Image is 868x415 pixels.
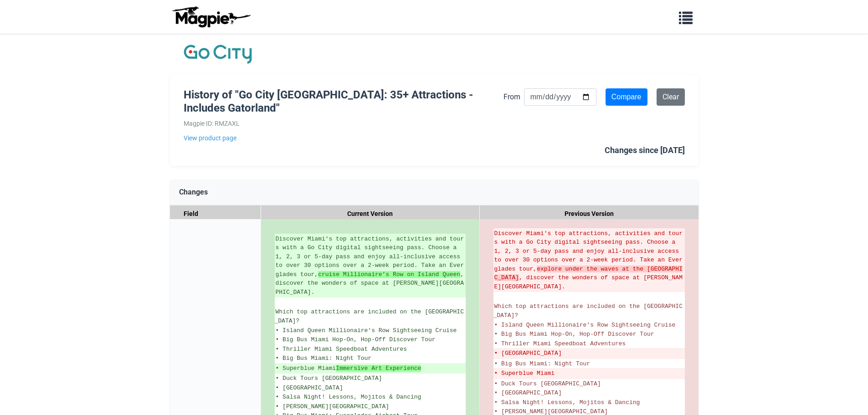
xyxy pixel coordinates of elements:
a: Clear [657,88,685,106]
span: • Thriller Miami Speedboat Adventures [494,340,626,347]
div: Previous Version [480,205,699,222]
span: • [GEOGRAPHIC_DATA] [494,389,562,396]
span: • [GEOGRAPHIC_DATA] [276,384,343,391]
div: Field [170,205,261,222]
span: • Big Bus Miami: Night Tour [276,355,372,362]
ins: • Superblue Miami [276,364,465,373]
span: • Island Queen Millionaire's Row Sightseeing Cruise [494,322,676,328]
img: logo-ab69f6fb50320c5b225c76a69d11143b.png [170,6,252,28]
div: Changes [170,179,699,205]
span: • Duck Tours [GEOGRAPHIC_DATA] [494,380,601,387]
span: • Big Bus Miami Hop-On, Hop-Off Discover Tour [276,336,436,343]
strong: Immersive Art Experience [336,365,421,372]
h1: History of "Go City [GEOGRAPHIC_DATA]: 35+ Attractions - Includes Gatorland" [184,88,503,115]
span: • Big Bus Miami: Night Tour [494,360,591,367]
span: • Island Queen Millionaire's Row Sightseeing Cruise [276,327,457,334]
span: • [PERSON_NAME][GEOGRAPHIC_DATA] [494,408,608,415]
span: • Salsa Night! Lessons, Mojitos & Dancing [494,399,640,406]
div: Changes since [DATE] [605,144,685,157]
span: Which top attractions are included on the [GEOGRAPHIC_DATA]? [275,308,464,325]
del: Discover Miami's top attractions, activities and tours with a Go City digital sightseeing pass. C... [494,229,684,292]
div: Current Version [261,205,480,222]
strong: explore under the waves at the [GEOGRAPHIC_DATA] [494,266,683,282]
label: From [503,91,520,103]
span: • Salsa Night! Lessons, Mojitos & Dancing [276,394,421,400]
span: • Big Bus Miami Hop-On, Hop-Off Discover Tour [494,331,654,338]
strong: cruise Millionaire’s Row on Island Queen [318,271,460,278]
a: View product page [184,133,503,143]
img: Company Logo [184,43,252,66]
input: Compare [606,88,647,106]
span: • Duck Tours [GEOGRAPHIC_DATA] [276,375,382,382]
del: • [GEOGRAPHIC_DATA] [494,349,684,358]
span: Which top attractions are included on the [GEOGRAPHIC_DATA]? [493,303,683,319]
span: • Thriller Miami Speedboat Adventures [276,346,407,353]
ins: Discover Miami's top attractions, activities and tours with a Go City digital sightseeing pass. C... [276,235,465,297]
div: Magpie ID: RMZAXL [184,118,503,128]
del: • Superblue Miami [494,369,684,378]
span: • [PERSON_NAME][GEOGRAPHIC_DATA] [276,403,390,410]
